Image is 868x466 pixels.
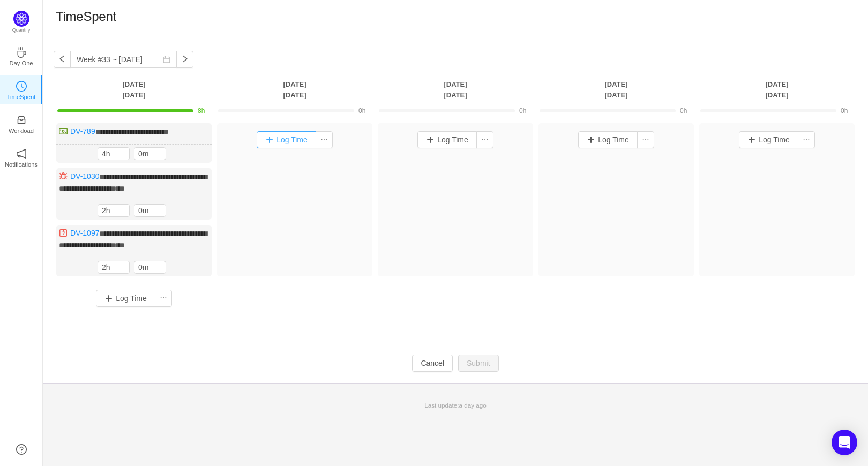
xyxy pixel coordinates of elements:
button: icon: ellipsis [155,290,172,307]
img: Quantify [13,11,29,27]
span: 8h [198,107,205,115]
span: 0h [358,107,365,115]
button: Submit [458,355,499,372]
i: icon: coffee [16,47,27,58]
button: Log Time [739,131,798,148]
i: icon: clock-circle [16,81,27,92]
p: Notifications [5,160,38,169]
a: icon: clock-circleTimeSpent [16,84,27,95]
span: Last update: [424,402,486,409]
a: icon: coffeeDay One [16,50,27,61]
span: 0h [841,107,848,115]
a: icon: question-circle [16,444,27,455]
img: 10304 [59,229,68,237]
a: DV-789 [70,127,95,136]
img: 10314 [59,127,68,136]
input: Select a week [70,51,177,68]
h1: TimeSpent [56,9,116,25]
button: icon: ellipsis [476,131,493,148]
button: icon: ellipsis [316,131,333,148]
button: Log Time [417,131,477,148]
div: Open Intercom Messenger [832,430,857,455]
img: 10303 [59,172,68,181]
th: [DATE] [DATE] [375,79,536,101]
p: Quantify [12,27,31,34]
th: [DATE] [DATE] [697,79,857,101]
i: icon: calendar [163,56,170,63]
button: Cancel [412,355,453,372]
span: 0h [519,107,526,115]
a: icon: inboxWorkload [16,118,27,129]
th: [DATE] [DATE] [214,79,375,101]
button: icon: left [54,51,71,68]
span: a day ago [459,402,486,409]
i: icon: inbox [16,115,27,125]
button: Log Time [578,131,638,148]
p: Day One [9,58,33,68]
button: Log Time [96,290,155,307]
a: DV-1097 [70,229,99,237]
a: DV-1030 [70,172,99,181]
th: [DATE] [DATE] [54,79,214,101]
p: TimeSpent [7,92,36,102]
button: Log Time [257,131,316,148]
i: icon: notification [16,148,27,159]
button: icon: ellipsis [798,131,815,148]
span: 0h [680,107,687,115]
p: Workload [9,126,34,136]
button: icon: ellipsis [637,131,654,148]
th: [DATE] [DATE] [536,79,697,101]
button: icon: right [176,51,193,68]
a: icon: notificationNotifications [16,152,27,162]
